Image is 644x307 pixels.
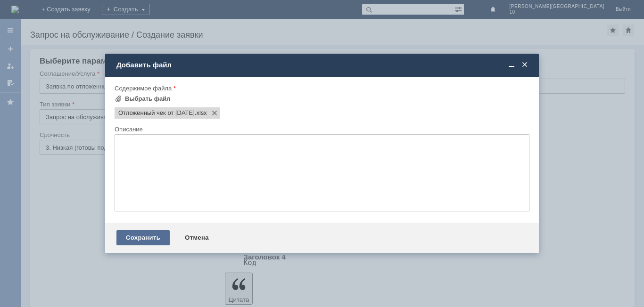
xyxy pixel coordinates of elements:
div: Добавить файл [116,61,529,69]
span: Отложенный чек от 24.09.2025 г..xlsx [195,109,207,117]
span: Отложенный чек от 24.09.2025 г..xlsx [118,109,195,117]
div: Описание [115,126,528,132]
span: Свернуть (Ctrl + M) [507,61,516,69]
div: просьба удалить [4,4,138,11]
div: Содержимое файла [115,85,528,91]
div: Выбрать файл [125,95,171,103]
span: Закрыть [520,61,529,69]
